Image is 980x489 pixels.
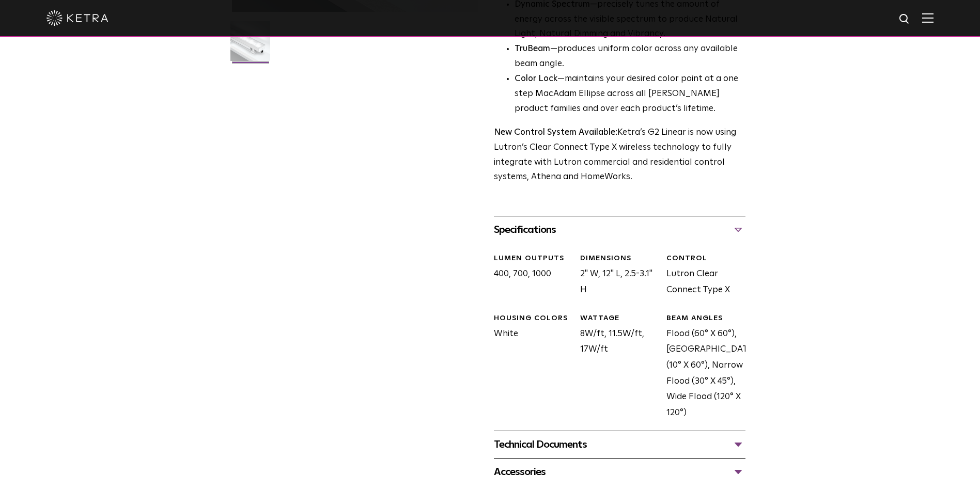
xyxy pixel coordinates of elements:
img: Hamburger%20Nav.svg [922,13,934,23]
strong: New Control System Available: [494,128,617,137]
div: Flood (60° X 60°), [GEOGRAPHIC_DATA] (10° X 60°), Narrow Flood (30° X 45°), Wide Flood (120° X 120°) [659,313,745,421]
li: —maintains your desired color point at a one step MacAdam Ellipse across all [PERSON_NAME] produc... [515,72,745,117]
div: CONTROL [666,254,745,264]
img: G2-Linear-2021-Web-Square [230,21,270,69]
img: search icon [898,13,911,26]
div: Lutron Clear Connect Type X [659,254,745,298]
strong: Color Lock [515,74,557,83]
div: 400, 700, 1000 [486,254,572,298]
p: Ketra’s G2 Linear is now using Lutron’s Clear Connect Type X wireless technology to fully integra... [494,125,745,185]
div: 8W/ft, 11.5W/ft, 17W/ft [572,313,659,421]
div: White [486,313,572,421]
strong: TruBeam [515,44,550,53]
div: DIMENSIONS [580,254,659,264]
div: Technical Documents [494,436,745,453]
img: ketra-logo-2019-white [46,10,108,26]
li: —produces uniform color across any available beam angle. [515,42,745,72]
div: LUMEN OUTPUTS [494,254,572,264]
div: WATTAGE [580,313,659,324]
div: Accessories [494,464,745,480]
div: BEAM ANGLES [666,313,745,324]
div: 2" W, 12" L, 2.5-3.1" H [572,254,659,298]
div: Specifications [494,222,745,238]
div: HOUSING COLORS [494,313,572,324]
